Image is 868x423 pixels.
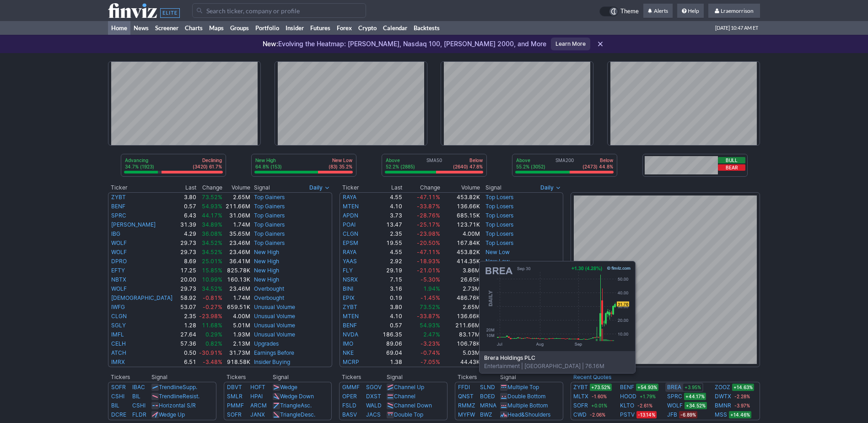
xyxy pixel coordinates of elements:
a: IWFG [111,304,125,310]
a: Overbought [254,294,284,301]
td: 123.71K [441,220,480,229]
a: Theme [599,6,639,16]
a: Top Losers [485,230,513,237]
a: FSLD [342,402,356,409]
td: 414.35K [441,257,480,266]
td: 89.06 [371,339,403,348]
a: HPAI [250,393,263,400]
a: Unusual Volume [254,322,295,329]
span: 15.85% [202,267,222,274]
a: POAI [343,221,356,228]
td: 186.35 [371,330,403,339]
td: 4.55 [371,192,403,202]
td: 35.65M [223,229,251,239]
a: SGLY [111,322,126,329]
th: Last [178,183,197,192]
td: 211.66M [223,202,251,211]
a: Top Gainers [254,203,285,210]
a: SMLR [227,393,243,400]
a: JANX [250,411,265,418]
div: SMA50 [385,157,484,171]
td: 4.10 [371,312,403,321]
a: Horizontal S/R [159,402,196,409]
a: BOED [480,393,495,400]
a: [PERSON_NAME] [111,221,156,228]
button: Bull [718,157,745,163]
a: CSHI [111,393,124,400]
a: YAAS [343,258,357,265]
td: 2.65M [441,303,480,312]
td: 453.82K [441,192,480,202]
a: DWTX [715,392,731,401]
a: Multiple Top [507,384,539,390]
a: Home [108,21,130,35]
td: 167.84K [441,239,480,248]
td: 685.15K [441,211,480,220]
a: SPRC [667,392,682,401]
td: 2.65M [223,192,251,202]
a: HOFT [250,384,265,390]
td: 136.66K [441,202,480,211]
a: SOFR [111,384,126,390]
a: Crypto [355,21,380,35]
a: MCRP [343,358,359,365]
a: BIL [132,393,140,400]
a: CWD [573,410,587,419]
a: Top Losers [485,239,513,246]
th: Volume [441,183,480,192]
td: 7.15 [371,275,403,284]
span: 0.29% [205,331,222,338]
p: 34.7% (1923) [125,163,154,170]
td: 1.74M [223,220,251,229]
a: Double Top [394,411,423,418]
span: 36.08% [202,230,222,237]
a: MRNA [480,402,496,409]
a: MLTX [573,392,588,401]
td: 26.65K [441,275,480,284]
td: 23.46M [223,239,251,248]
a: SOFR [573,401,588,410]
td: 5.03M [441,348,480,358]
a: [DEMOGRAPHIC_DATA] [111,294,173,301]
a: HOOD [620,392,636,401]
a: Earnings Before [254,349,294,356]
span: Trendline [159,384,183,390]
th: Change [403,183,441,192]
td: 211.66M [441,321,480,330]
a: Forex [334,21,355,35]
td: 17.25 [178,266,197,275]
a: WOLF [111,249,127,255]
a: Wedge [280,384,297,390]
p: (2640) 47.8% [453,163,483,170]
a: SGOV [366,384,382,390]
a: NSRX [343,276,358,283]
a: Channel Down [394,402,432,409]
td: 0.57 [178,202,197,211]
a: SPRC [111,212,126,219]
td: 69.04 [371,348,403,358]
td: 825.78K [223,266,251,275]
a: BIL [111,402,119,409]
a: OPER [342,393,357,400]
td: 3.80 [371,303,403,312]
td: 5.01M [223,321,251,330]
a: TrendlineSupp. [159,384,197,390]
span: 11.68% [202,322,222,329]
a: MYFW [458,411,475,418]
td: 36.41M [223,257,251,266]
td: 453.82K [441,248,480,257]
td: 83.17M [441,330,480,339]
td: 29.19 [371,266,403,275]
td: 6.43 [178,211,197,220]
span: Daily [309,183,323,192]
a: ZYBT [111,194,126,201]
div: SMA200 [515,157,614,171]
td: 3.73 [371,211,403,220]
td: 160.13K [223,275,251,284]
td: 659.51K [223,303,251,312]
a: DCRE [111,411,126,418]
a: Top Losers [485,221,513,228]
a: MTEN [343,313,359,320]
span: 73.52% [420,304,440,310]
a: Head&Shoulders [507,411,550,418]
